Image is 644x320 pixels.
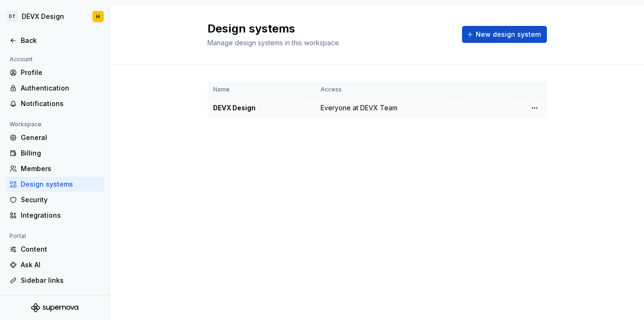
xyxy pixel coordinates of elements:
th: Name [207,82,315,98]
h2: Design systems [207,21,451,36]
div: DEVX Design [22,12,64,21]
div: Design systems [21,180,100,189]
div: Account [6,54,36,65]
a: Integrations [6,208,104,223]
div: DEVX Design [213,103,309,113]
div: Billing [21,148,100,158]
a: Security [6,192,104,207]
div: Ask AI [21,260,100,270]
div: Notifications [21,99,100,108]
span: Manage design systems in this workspace. [207,39,340,47]
a: Content [6,242,104,257]
div: Authentication [21,83,100,93]
button: New design system [462,26,547,43]
div: Profile [21,68,100,77]
svg: Supernova Logo [31,303,78,312]
a: Back [6,33,104,48]
div: Back [21,36,100,45]
th: Access [315,82,455,98]
a: Profile [6,65,104,80]
div: Workspace [6,119,45,130]
a: Billing [6,146,104,161]
div: DT [7,11,18,22]
div: H [96,13,100,20]
div: Sidebar links [21,276,100,285]
a: Notifications [6,96,104,111]
div: Security [21,195,100,205]
span: Everyone at DEVX Team [321,103,397,113]
div: Content [21,245,100,254]
div: Integrations [21,211,100,220]
a: Ask AI [6,257,104,272]
div: General [21,133,100,142]
span: New design system [476,30,541,39]
a: Authentication [6,81,104,96]
a: Members [6,161,104,176]
a: General [6,130,104,145]
a: Design systems [6,177,104,192]
button: DTDEVX DesignH [2,6,107,27]
a: Sidebar links [6,273,104,288]
div: Portal [6,230,30,242]
div: Members [21,164,100,173]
